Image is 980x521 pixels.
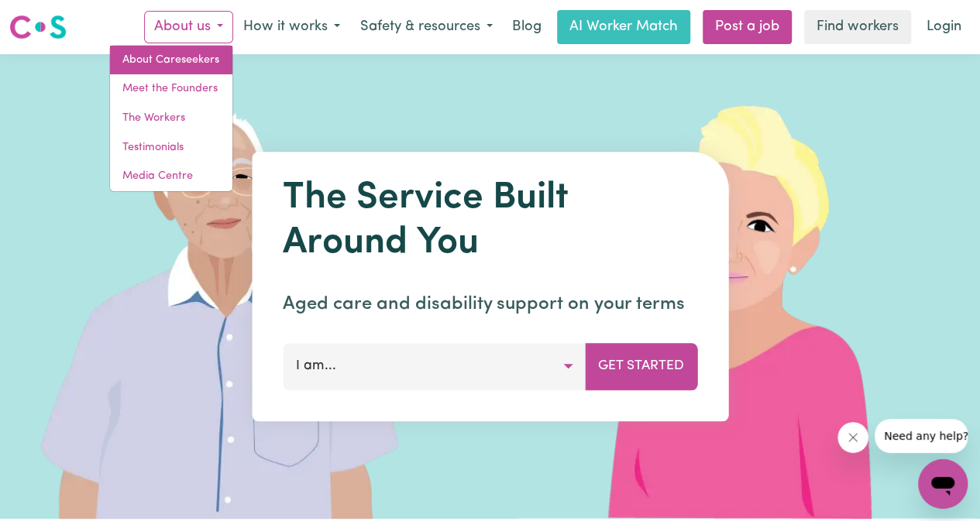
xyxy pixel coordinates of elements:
[585,343,697,389] button: Get Started
[233,11,350,43] button: How it works
[283,343,586,389] button: I am...
[110,133,232,163] a: Testimonials
[503,10,551,44] a: Blog
[144,11,233,43] button: About us
[703,10,792,44] a: Post a job
[557,10,690,44] a: AI Worker Match
[837,422,868,453] iframe: Close message
[110,46,232,75] a: About Careseekers
[283,177,697,266] h1: The Service Built Around You
[918,459,968,509] iframe: Button to launch messaging window
[804,10,911,44] a: Find workers
[875,419,968,453] iframe: Message from company
[9,13,67,41] img: Careseekers logo
[110,162,232,191] a: Media Centre
[283,290,697,318] p: Aged care and disability support on your terms
[9,9,67,45] a: Careseekers logo
[350,11,503,43] button: Safety & resources
[109,45,233,192] div: About us
[110,104,232,133] a: The Workers
[110,74,232,104] a: Meet the Founders
[9,11,94,23] span: Need any help?
[917,10,971,44] a: Login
